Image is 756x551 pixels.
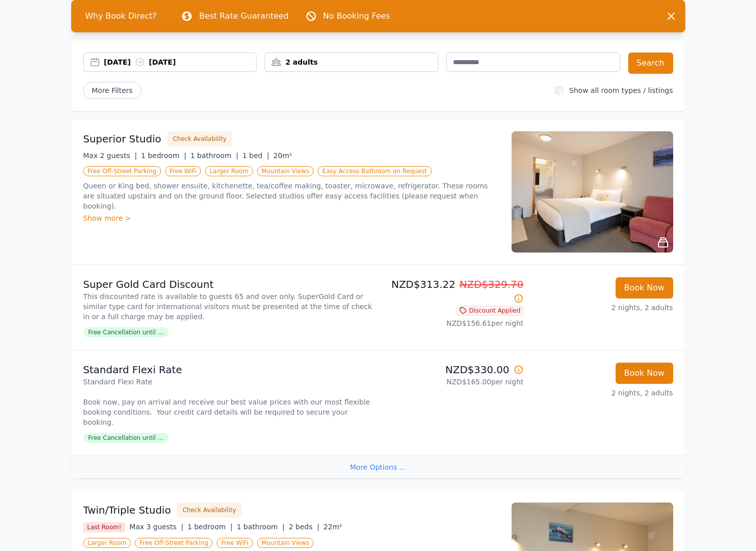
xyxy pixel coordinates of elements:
span: 20m² [273,152,292,160]
div: 2 adults [265,57,438,67]
span: 1 bedroom | [141,152,186,160]
span: More Filters [83,82,141,99]
button: Check Availability [167,131,232,146]
span: Why Book Direct? [77,6,165,26]
span: Max 3 guests | [129,523,183,531]
p: NZD$330.00 [382,363,524,377]
span: Larger Room [83,538,131,548]
span: Max 2 guests | [83,152,137,160]
button: Search [628,53,673,74]
p: Queen or King bed, shower ensuite, kitchenette, tea/coffee making, toaster, microwave, refrigerat... [83,181,499,211]
p: Best Rate Guaranteed [199,10,288,22]
p: NZD$165.00 per night [382,377,524,387]
button: Check Availability [177,503,241,518]
p: 2 nights, 2 adults [532,303,673,313]
p: No Booking Fees [323,10,390,22]
p: Standard Flexi Rate Book now, pay on arrival and receive our best value prices with our most flex... [83,377,374,427]
span: 22m² [323,523,342,531]
span: 2 beds | [289,523,320,531]
span: Discount Applied [456,306,524,316]
p: Super Gold Card Discount [83,277,374,291]
p: This discounted rate is available to guests 65 and over only. SuperGold Card or similar type card... [83,291,374,322]
p: 2 nights, 2 adults [532,388,673,398]
p: NZD$156.61 per night [382,318,524,328]
span: Last Room! [83,522,126,532]
div: Show more > [83,213,499,223]
span: Free Cancellation until ... [83,433,169,443]
span: Easy Access Bathroom on Request [318,166,431,176]
h3: Twin/Triple Studio [83,503,171,517]
p: Standard Flexi Rate [83,363,374,377]
span: Mountain Views [257,538,314,548]
label: Show all room types / listings [569,86,673,94]
span: Free Off-Street Parking [135,538,213,548]
button: Book Now [616,277,673,298]
span: 1 bed | [242,152,269,160]
span: NZD$329.70 [460,278,524,290]
span: 1 bathroom | [237,523,285,531]
span: Free Off-Street Parking [83,166,161,176]
span: 1 bedroom | [187,523,233,531]
span: Larger Room [205,166,253,176]
button: Book Now [616,363,673,384]
div: [DATE] [DATE] [104,57,257,67]
span: Free WiFi [217,538,253,548]
span: Mountain Views [257,166,314,176]
span: Free WiFi [165,166,201,176]
span: 1 bathroom | [190,152,238,160]
p: NZD$313.22 [382,277,524,306]
h3: Superior Studio [83,132,162,146]
span: Free Cancellation until ... [83,327,169,337]
div: More Options ... [71,456,685,478]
